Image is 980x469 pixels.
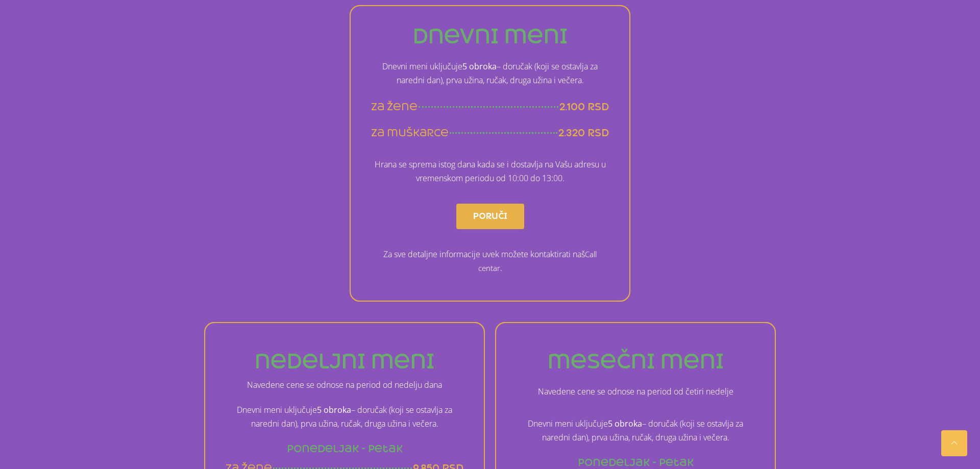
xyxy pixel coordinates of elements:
span: za žene [371,101,418,113]
h4: Ponedeljak - Petak [517,458,754,467]
h4: Ponedeljak - Petak [226,444,463,454]
strong: 5 obroka [608,418,642,429]
a: Poruči [456,204,524,229]
p: Dnevni meni uključuje – doručak (koji se ostavlja za naredni dan), prva užina, ručak, druga užina... [226,403,463,431]
p: Hrana se sprema istog dana kada se i dostavlja na Vašu adresu u vremenskom periodu od 10:00 do 13... [371,158,609,185]
h3: mesečni meni [517,352,754,372]
p: Za sve detaljne informacije uvek možete kontaktirati naš . [371,248,609,275]
p: Dnevni meni uključuje – doručak (koji se ostavlja za naredni dan), prva užina, ručak, druga užina... [517,417,754,445]
div: Navedene cene se odnose na period od nedelju dana [226,380,463,390]
span: za muškarce [371,127,449,139]
strong: 5 obroka [462,61,497,72]
span: Poruči [473,208,507,225]
span: 2.320 rsd [558,127,609,139]
h3: nedeljni meni [226,352,463,372]
span: 2.100 rsd [559,101,609,113]
h3: dnevni meni [371,27,609,46]
strong: 5 obroka [317,404,351,415]
p: Dnevni meni uključuje – doručak (koji se ostavlja za naredni dan), prva užina, ručak, druga užina... [371,60,609,87]
p: Navedene cene se odnose na period od četiri nedelje [517,385,754,399]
